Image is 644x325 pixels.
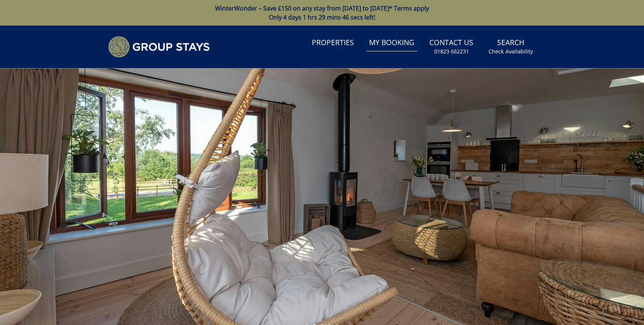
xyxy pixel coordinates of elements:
[108,36,210,58] img: Group Stays
[309,35,357,52] a: Properties
[366,35,417,52] a: My Booking
[269,13,375,21] span: Only 4 days 1 hrs 29 mins 46 secs left!
[488,48,533,55] small: Check Availability
[485,35,536,59] a: SearchCheck Availability
[434,48,469,55] small: 01823 662231
[426,35,476,59] a: Contact Us01823 662231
